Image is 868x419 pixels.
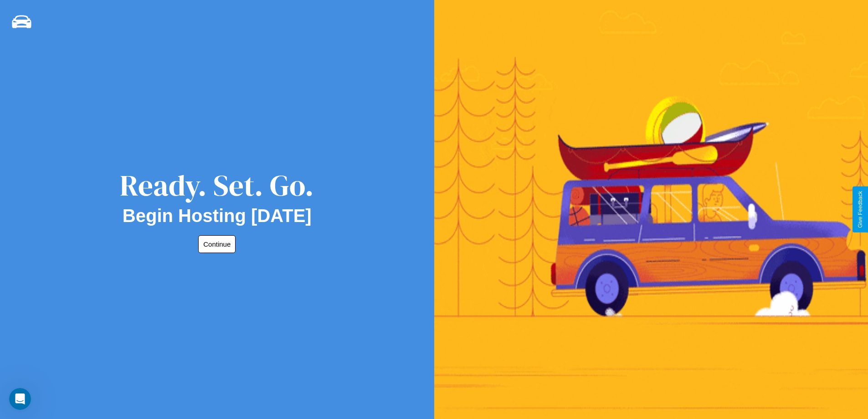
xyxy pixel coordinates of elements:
h2: Begin Hosting [DATE] [123,206,312,226]
div: Ready. Set. Go. [120,165,314,206]
div: Give Feedback [857,191,863,228]
iframe: Intercom live chat [9,388,31,410]
button: Continue [198,235,236,253]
